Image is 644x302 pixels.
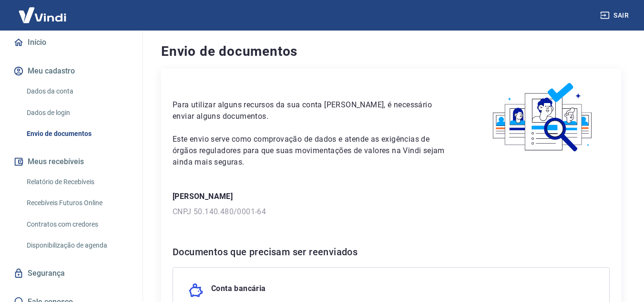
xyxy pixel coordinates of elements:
[173,206,610,218] p: CNPJ 50.140.480/0001-64
[11,61,131,82] button: Meu cadastro
[598,7,633,24] button: Sair
[11,151,131,172] button: Meus recebíveis
[173,99,454,122] p: Para utilizar alguns recursos da sua conta [PERSON_NAME], é necessário enviar alguns documentos.
[11,32,131,53] a: Início
[23,103,131,123] a: Dados de login
[23,172,131,192] a: Relatório de Recebíveis
[161,42,621,61] h4: Envio de documentos
[23,193,131,213] a: Recebíveis Futuros Online
[188,283,204,298] img: money_pork.0c50a358b6dafb15dddc3eea48f23780.svg
[173,134,454,168] p: Este envio serve como comprovação de dados e atende as exigências de órgãos reguladores para que ...
[477,80,610,155] img: waiting_documents.41d9841a9773e5fdf392cede4d13b617.svg
[11,0,73,30] img: Vindi
[11,263,131,284] a: Segurança
[173,244,610,260] h6: Documentos que precisam ser reenviados
[23,82,131,101] a: Dados da conta
[173,191,610,202] p: [PERSON_NAME]
[23,124,131,144] a: Envio de documentos
[23,215,131,234] a: Contratos com credores
[211,283,266,298] p: Conta bancária
[23,236,131,255] a: Disponibilização de agenda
